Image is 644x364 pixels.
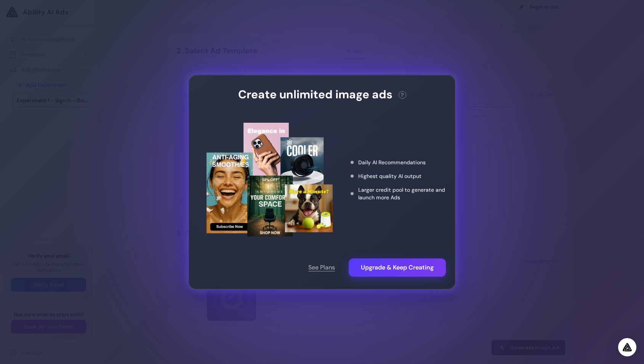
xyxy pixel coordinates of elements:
button: Upgrade & Keep Creating [349,258,446,277]
button: See Plans [299,258,344,277]
div: Open Intercom Messenger [618,338,636,356]
span: ? [401,91,404,99]
span: Daily AI Recommendations [358,159,426,166]
h3: Create unlimited image ads [238,87,392,102]
span: Highest quality AI output [358,172,421,180]
span: Larger credit pool to generate and launch more Ads [358,186,446,201]
img: Upgrade [207,123,333,237]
